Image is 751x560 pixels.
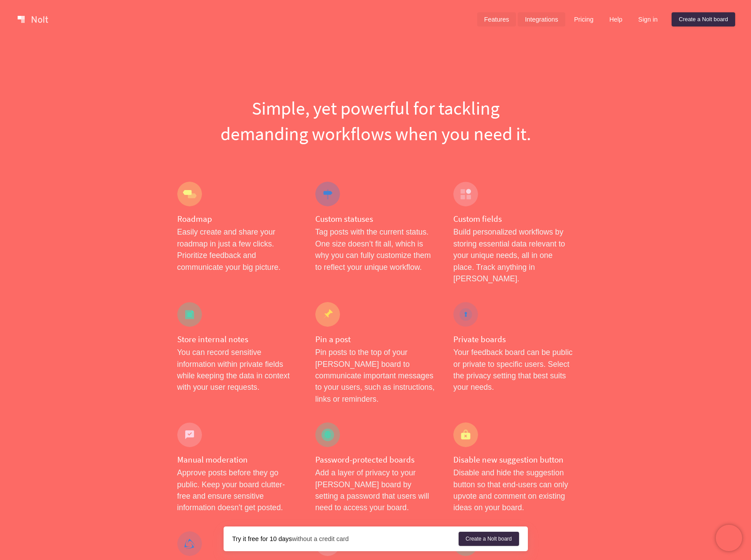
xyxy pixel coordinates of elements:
a: Features [477,12,516,26]
p: Build personalized workflows by storing essential data relevant to your unique needs, all in one ... [453,226,574,284]
h4: Custom fields [453,213,574,224]
strong: Try it free for 10 days [232,535,292,542]
h4: Password-protected boards [315,454,436,465]
h4: Roadmap [177,213,298,224]
h4: Custom statuses [315,213,436,224]
h1: Simple, yet powerful for tackling demanding workflows when you need it. [177,95,574,146]
p: You can record sensitive information within private fields while keeping the data in context with... [177,347,298,393]
div: without a credit card [232,534,459,543]
p: Pin posts to the top of your [PERSON_NAME] board to communicate important messages to your users,... [315,347,436,405]
h4: Private boards [453,334,574,345]
a: Create a Nolt board [672,12,735,26]
h4: Disable new suggestion button [453,454,574,465]
p: Easily create and share your roadmap in just a few clicks. Prioritize feedback and communicate yo... [177,226,298,273]
a: Help [602,12,630,26]
p: Tag posts with the current status. One size doesn’t fit all, which is why you can fully customize... [315,226,436,273]
a: Integrations [518,12,565,26]
a: Create a Nolt board [459,532,519,546]
h4: Store internal notes [177,334,298,345]
p: Approve posts before they go public. Keep your board clutter-free and ensure sensitive informatio... [177,467,298,514]
a: Sign in [631,12,665,26]
h4: Manual moderation [177,454,298,465]
h4: Pin a post [315,334,436,345]
p: Add a layer of privacy to your [PERSON_NAME] board by setting a password that users will need to ... [315,467,436,514]
p: Your feedback board can be public or private to specific users. Select the privacy setting that b... [453,347,574,393]
p: Disable and hide the suggestion button so that end-users can only upvote and comment on existing ... [453,467,574,514]
a: Pricing [567,12,601,26]
iframe: Chatra live chat [716,525,742,551]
